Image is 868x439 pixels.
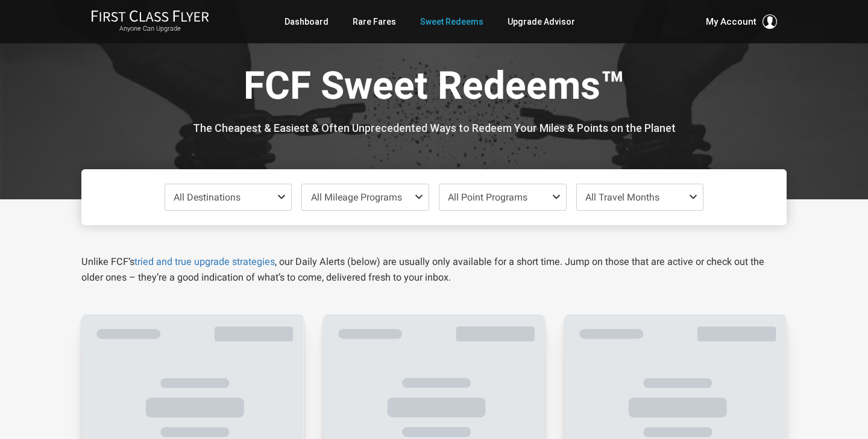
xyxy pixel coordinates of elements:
[91,10,209,22] img: First Class Flyer
[311,191,402,203] span: All Mileage Programs
[353,11,396,33] a: Rare Fares
[706,14,756,29] span: My Account
[448,191,527,203] span: All Point Programs
[91,10,209,34] a: First Class FlyerAnyone Can Upgrade
[508,11,575,33] a: Upgrade Advisor
[706,14,777,29] button: My Account
[585,191,659,203] span: All Travel Months
[90,122,778,134] h3: The Cheapest & Easiest & Often Unprecedented Ways to Redeem Your Miles & Points on the Planet
[420,11,483,33] a: Sweet Redeems
[285,11,329,33] a: Dashboard
[91,25,209,33] small: Anyone Can Upgrade
[174,191,241,203] span: All Destinations
[134,256,275,267] a: tried and true upgrade strategies
[81,254,787,285] p: Unlike FCF’s , our Daily Alerts (below) are usually only available for a short time. Jump on thos...
[90,65,778,111] h1: FCF Sweet Redeems™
